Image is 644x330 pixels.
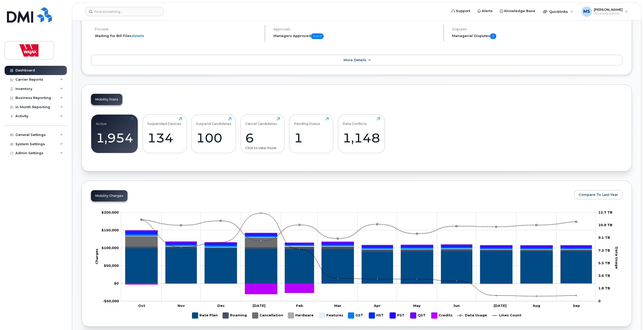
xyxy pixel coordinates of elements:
[132,34,144,38] a: details
[482,8,493,14] span: Alerts
[245,130,280,145] div: 6
[583,8,590,15] span: MS
[574,190,622,199] button: Compare To Last Year
[539,6,577,17] div: Quicklinks
[311,33,324,39] span: 0 of 0
[615,246,619,269] tspan: Data Usage
[496,6,539,16] a: Knowledge Base
[125,234,592,249] g: GST
[147,130,182,145] div: 134
[96,130,133,145] div: 1,954
[125,231,592,246] g: QST
[431,310,453,320] g: Credits
[598,261,610,265] tspan: 5.5 TB
[125,237,592,283] g: Hardware
[504,8,535,14] span: Knowledge Base
[448,6,474,16] a: Support
[410,310,426,320] g: QST
[273,27,439,31] h4: Approvals
[104,263,119,268] tspan: $50,000
[532,304,540,308] tspan: Aug
[95,27,260,31] h4: Process
[125,232,592,247] g: PST
[125,248,592,283] g: Rate Plan
[319,310,343,320] g: Features
[344,58,366,62] span: More Details
[594,7,623,12] span: [PERSON_NAME]
[245,117,277,126] div: Cancel Candidates
[456,8,470,14] span: Support
[196,130,231,145] div: 100
[490,33,496,39] span: 0
[102,228,119,232] tspan: $150,000
[125,236,592,250] g: Cancellation
[192,310,218,320] g: Rate Plan
[598,299,601,303] tspan: 0
[125,236,592,250] g: Features
[104,263,119,268] g: $0
[223,310,247,320] g: Roaming
[369,310,385,320] g: HST
[598,235,610,240] tspan: 9.1 TB
[114,281,119,285] tspan: $0
[138,304,145,308] tspan: Oct
[125,232,592,248] g: HST
[294,117,329,150] a: Pending Status1
[452,27,622,31] h4: Disputes
[196,117,231,126] div: Suspend Candidates
[102,228,119,232] g: $0
[102,210,119,214] tspan: $200,000
[103,299,119,303] g: $0
[288,310,314,320] g: Hardware
[253,304,265,308] tspan: [DATE]
[178,304,185,308] tspan: Nov
[296,304,303,308] tspan: Feb
[598,223,612,227] tspan: 10.9 TB
[95,33,260,38] li: Waiting for Bill Files
[494,304,507,308] tspan: [DATE]
[252,310,283,320] g: Cancellation
[348,310,364,320] g: GST
[579,192,618,197] span: Compare To Last Year
[492,310,521,320] g: Lines Count
[147,117,181,126] div: Suspended Devices
[598,248,610,252] tspan: 7.3 TB
[458,310,487,320] g: Data Usage
[578,6,632,17] div: Moe Suliman
[196,117,231,150] a: Suspend Candidates100
[474,6,496,16] a: Alerts
[245,117,280,150] a: Cancel Candidates6Click to view more
[273,33,439,39] h5: Managers Approved
[573,304,580,308] tspan: Sep
[453,304,460,308] tspan: Jun
[452,33,622,39] h5: Managerial Disputes
[96,117,107,126] div: Active
[245,145,280,150] div: Click to view more
[294,117,320,126] div: Pending Status
[594,12,623,16] span: Wireless Admin
[549,10,568,14] span: Quicklinks
[192,310,521,320] g: Legend
[102,210,119,214] g: $0
[343,130,380,145] div: 1,148
[86,7,163,16] input: Find something...
[294,130,329,145] div: 1
[103,299,119,303] tspan: -$50,000
[343,117,367,126] div: Data Conflicts
[390,310,405,320] g: PST
[217,304,225,308] tspan: Dec
[102,246,119,250] tspan: $100,000
[95,249,99,264] tspan: Charges
[334,304,341,308] tspan: Mar
[96,117,133,150] a: Active1,954
[598,273,610,278] tspan: 3.6 TB
[598,286,610,290] tspan: 1.8 TB
[374,304,381,308] tspan: Apr
[147,117,182,150] a: Suspended Devices134
[343,117,380,150] a: Data Conflicts1,148
[598,210,612,214] tspan: 12.7 TB
[413,304,421,308] tspan: May
[102,246,119,250] g: $0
